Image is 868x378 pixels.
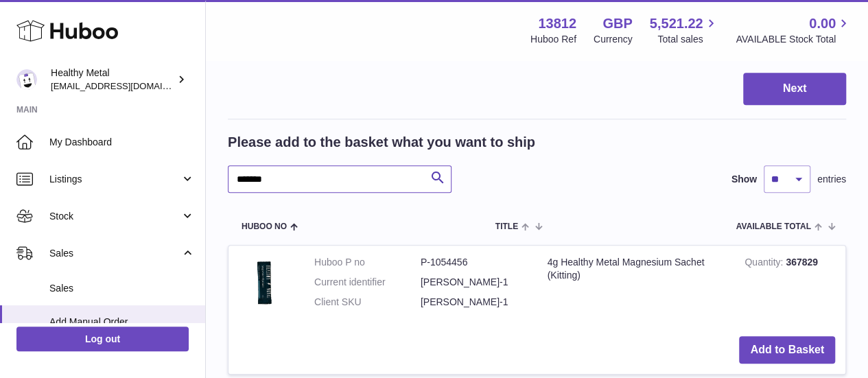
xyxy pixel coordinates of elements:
div: Healthy Metal [51,67,174,93]
span: Add Manual Order [49,316,195,329]
span: 5,521.22 [650,14,703,33]
span: Huboo no [242,222,287,231]
a: 5,521.22 Total sales [650,14,719,46]
label: Show [731,173,757,186]
span: Total sales [657,33,718,46]
strong: GBP [602,14,632,33]
span: [EMAIL_ADDRESS][DOMAIN_NAME] [51,80,202,91]
span: Title [495,222,518,231]
strong: 13812 [538,14,576,33]
span: AVAILABLE Total [736,222,811,231]
a: 0.00 AVAILABLE Stock Total [736,14,852,46]
div: Huboo Ref [530,33,576,46]
dd: [PERSON_NAME]-1 [421,296,527,309]
td: 4g Healthy Metal Magnesium Sachet (Kitting) [537,246,735,326]
dd: P-1054456 [421,256,527,269]
span: Stock [49,210,180,223]
div: Currency [594,33,633,46]
img: internalAdmin-13812@internal.huboo.com [16,69,37,90]
strong: Quantity [744,257,786,271]
span: 0.00 [809,14,836,33]
dd: [PERSON_NAME]-1 [421,276,527,289]
dt: Huboo P no [314,256,421,269]
dt: Current identifier [314,276,421,289]
span: Listings [49,173,180,186]
h2: Please add to the basket what you want to ship [228,133,535,152]
span: My Dashboard [49,136,195,149]
span: Sales [49,282,195,295]
td: 367829 [734,246,845,326]
img: 4g Healthy Metal Magnesium Sachet (Kitting) [239,256,294,309]
dt: Client SKU [314,296,421,309]
button: Next [743,73,846,105]
span: entries [817,173,846,186]
span: Sales [49,247,180,260]
span: AVAILABLE Stock Total [736,33,852,46]
button: Add to Basket [739,336,835,364]
a: Log out [16,327,189,351]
